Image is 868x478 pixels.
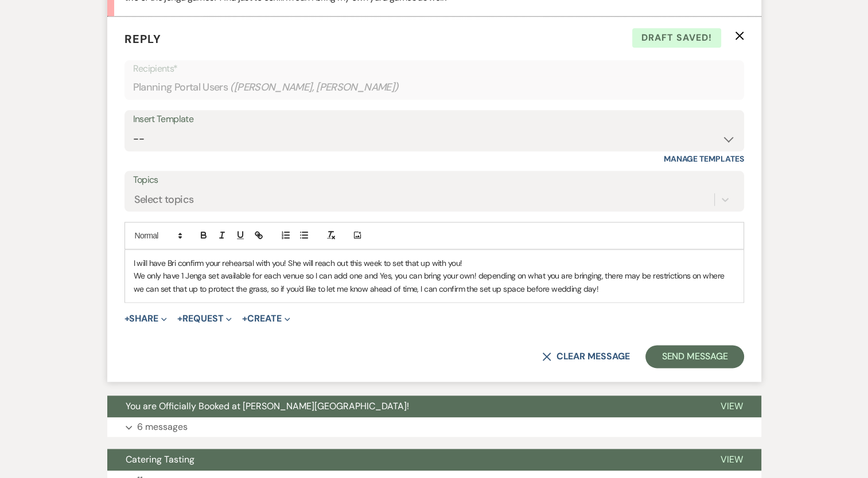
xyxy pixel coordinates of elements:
[133,111,735,128] div: Insert Template
[107,449,702,471] button: Catering Tasting
[645,345,744,368] button: Send Message
[177,314,182,323] span: +
[107,417,761,437] button: 6 messages
[126,453,194,465] span: Catering Tasting
[542,352,629,361] button: Clear message
[702,449,761,471] button: View
[134,257,735,269] p: I will have Bri confirm your rehearsal with you! She will reach out this week to set that up with...
[124,32,161,46] span: Reply
[177,314,232,323] button: Request
[134,269,735,295] p: We only have 1 Jenga set available for each venue so I can add one and Yes, you can bring your ow...
[126,400,409,412] span: You are Officially Booked at [PERSON_NAME][GEOGRAPHIC_DATA]!
[242,314,290,323] button: Create
[133,172,735,189] label: Topics
[230,80,399,95] span: ( [PERSON_NAME], [PERSON_NAME] )
[133,76,735,99] div: Planning Portal Users
[107,395,702,417] button: You are Officially Booked at [PERSON_NAME][GEOGRAPHIC_DATA]!
[133,61,735,76] p: Recipients*
[721,453,743,465] span: View
[721,400,743,412] span: View
[124,314,130,323] span: +
[242,314,247,323] span: +
[702,395,761,417] button: View
[664,154,744,164] a: Manage Templates
[124,314,168,323] button: Share
[134,191,194,207] div: Select topics
[137,420,188,434] p: 6 messages
[632,28,721,48] span: Draft saved!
